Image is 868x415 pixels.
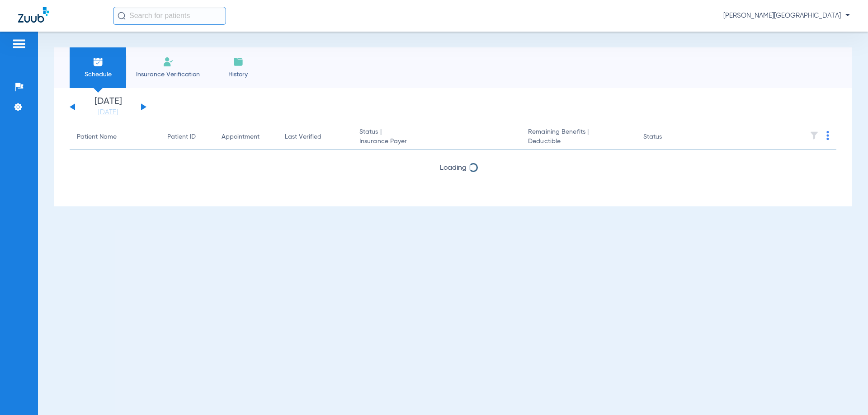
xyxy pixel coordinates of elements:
[93,56,104,67] img: Schedule
[113,7,226,25] input: Search for patients
[167,132,196,142] div: Patient ID
[81,97,135,117] li: [DATE]
[222,132,270,142] div: Appointment
[77,132,153,142] div: Patient Name
[133,70,203,79] span: Insurance Verification
[163,56,174,67] img: Manual Insurance Verification
[118,12,126,20] img: Search Icon
[528,137,628,146] span: Deductible
[167,132,207,142] div: Patient ID
[285,132,321,142] div: Last Verified
[77,132,117,142] div: Patient Name
[636,125,697,150] th: Status
[440,164,467,172] span: Loading
[222,132,259,142] div: Appointment
[521,125,636,150] th: Remaining Benefits |
[233,56,244,67] img: History
[18,7,49,23] img: Zuub Logo
[352,125,521,150] th: Status |
[12,38,26,49] img: hamburger-icon
[217,70,259,79] span: History
[76,70,119,79] span: Schedule
[285,132,345,142] div: Last Verified
[810,131,819,140] img: filter.svg
[723,11,850,20] span: [PERSON_NAME][GEOGRAPHIC_DATA]
[81,108,135,117] a: [DATE]
[826,131,829,140] img: group-dot-blue.svg
[359,137,514,146] span: Insurance Payer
